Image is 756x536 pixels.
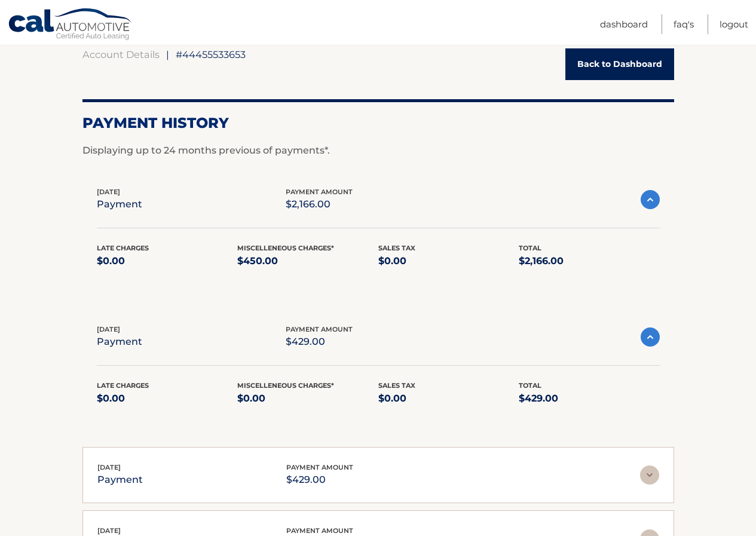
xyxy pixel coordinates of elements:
p: Displaying up to 24 months previous of payments*. [82,143,674,158]
p: $450.00 [237,253,378,269]
img: accordion-rest.svg [640,465,659,485]
p: $2,166.00 [519,253,660,269]
a: Logout [720,14,748,34]
span: [DATE] [97,526,121,535]
span: Miscelleneous Charges* [237,244,334,252]
p: payment [97,471,143,488]
img: accordion-active.svg [641,190,660,209]
p: $429.00 [286,471,353,488]
a: Dashboard [600,14,648,34]
p: $0.00 [97,390,238,407]
p: $0.00 [97,253,238,269]
p: $429.00 [286,333,353,350]
span: Miscelleneous Charges* [237,381,334,390]
h2: Payment History [82,114,674,132]
span: [DATE] [97,325,120,333]
span: [DATE] [97,188,120,196]
span: Late Charges [97,244,149,252]
span: payment amount [286,325,353,333]
span: Total [519,381,541,390]
span: Sales Tax [378,244,415,252]
span: [DATE] [97,463,121,471]
p: $2,166.00 [286,196,353,213]
a: Back to Dashboard [565,48,674,80]
p: $0.00 [378,390,519,407]
span: #44455533653 [176,48,246,60]
p: payment [97,333,142,350]
span: payment amount [286,463,353,471]
span: payment amount [286,188,353,196]
p: $0.00 [237,390,378,407]
a: Cal Automotive [8,8,133,42]
p: payment [97,196,142,213]
span: Sales Tax [378,381,415,390]
p: $429.00 [519,390,660,407]
a: FAQ's [674,14,694,34]
span: Late Charges [97,381,149,390]
a: Account Details [82,48,160,60]
span: | [166,48,169,60]
img: accordion-active.svg [641,327,660,347]
span: Total [519,244,541,252]
span: payment amount [286,526,353,535]
p: $0.00 [378,253,519,269]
